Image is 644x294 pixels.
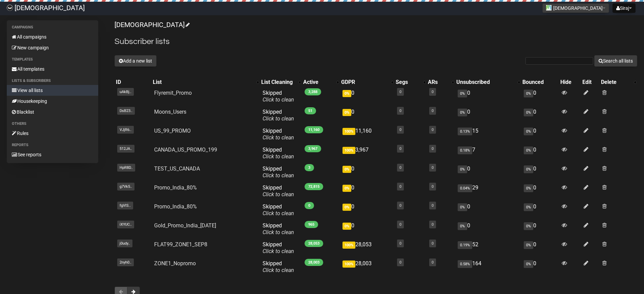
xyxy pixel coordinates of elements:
[342,204,351,211] span: 0%
[154,260,196,267] a: ZONE1_Nopromo
[340,106,394,125] td: 0
[542,3,609,13] button: [DEMOGRAPHIC_DATA]
[340,77,394,87] th: GDPR: No sort applied, activate to apply an ascending sort
[263,267,294,273] a: Click to clean
[432,260,434,265] a: 0
[115,21,189,29] a: [DEMOGRAPHIC_DATA]
[458,128,472,135] span: 0.13%
[263,184,294,198] span: Skipped
[117,202,133,209] span: fgVlS..
[340,257,394,276] td: 28,003
[427,77,455,87] th: ARs: No sort applied, activate to apply an ascending sort
[263,153,294,160] a: Click to clean
[455,106,521,125] td: 0
[117,258,134,266] span: 2nyh0..
[154,128,191,134] a: US_99_PROMO
[455,163,521,182] td: 0
[458,241,472,249] span: 0.19%
[305,164,314,171] span: 3
[154,203,197,210] a: Promo_India_80%
[342,90,351,97] span: 0%
[303,79,333,86] div: Active
[341,79,388,86] div: GDPR
[7,64,98,74] a: All templates
[455,201,521,220] td: 0
[521,163,559,182] td: 0
[432,222,434,227] a: 0
[263,109,294,122] span: Skipped
[305,183,323,190] span: 72,815
[302,77,340,87] th: Active: No sort applied, activate to apply an ascending sort
[601,79,630,86] div: Delete
[524,260,533,268] span: 0%
[117,88,134,96] span: uAkBj..
[458,109,467,116] span: 0%
[582,79,598,86] div: Edit
[524,222,533,230] span: 0%
[305,202,314,209] span: 0
[455,257,521,276] td: 164
[399,90,401,94] a: 0
[458,165,467,173] span: 0%
[521,257,559,276] td: 0
[7,5,13,11] img: 61ace9317f7fa0068652623cbdd82cc4
[458,203,467,211] span: 0%
[117,164,135,172] span: HpR8D..
[342,166,351,173] span: 0%
[263,191,294,198] a: Click to clean
[154,241,207,248] a: FLAT99_ZONE1_SEP8
[458,146,472,154] span: 0.18%
[263,260,294,273] span: Skipped
[263,172,294,179] a: Click to clean
[455,144,521,163] td: 7
[117,240,132,247] span: j0udy..
[7,85,98,96] a: View all lists
[521,201,559,220] td: 0
[458,184,472,192] span: 0.04%
[263,203,294,217] span: Skipped
[432,90,434,94] a: 0
[394,77,427,87] th: Segs: No sort applied, activate to apply an ascending sort
[458,260,472,268] span: 0.58%
[399,165,401,170] a: 0
[7,96,98,107] a: Housekeeping
[340,239,394,257] td: 28,053
[263,229,294,235] a: Click to clean
[305,126,323,133] span: 11,160
[342,242,355,249] span: 100%
[7,31,98,42] a: All campaigns
[524,203,533,211] span: 0%
[521,239,559,257] td: 0
[521,144,559,163] td: 0
[340,182,394,201] td: 0
[154,165,200,172] a: TEST_US_CANADA
[521,106,559,125] td: 0
[342,185,351,192] span: 0%
[342,223,351,230] span: 0%
[399,222,401,227] a: 0
[432,184,434,189] a: 0
[115,77,151,87] th: ID: No sort applied, sorting is disabled
[521,87,559,106] td: 0
[305,88,321,95] span: 3,288
[560,79,580,86] div: Hide
[305,145,321,152] span: 3,967
[455,182,521,201] td: 29
[263,210,294,217] a: Click to clean
[116,79,150,86] div: ID
[455,87,521,106] td: 0
[340,125,394,144] td: 11,160
[432,165,434,170] a: 0
[396,79,420,86] div: Segs
[7,149,98,160] a: See reports
[458,222,467,230] span: 0%
[581,77,600,87] th: Edit: No sort applied, sorting is disabled
[117,126,134,134] span: VJjR6..
[154,222,216,229] a: Gold_Promo_India_[DATE]
[524,146,533,154] span: 0%
[263,90,294,103] span: Skipped
[263,115,294,122] a: Click to clean
[7,42,98,53] a: New campaign
[432,109,434,113] a: 0
[342,109,351,116] span: 0%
